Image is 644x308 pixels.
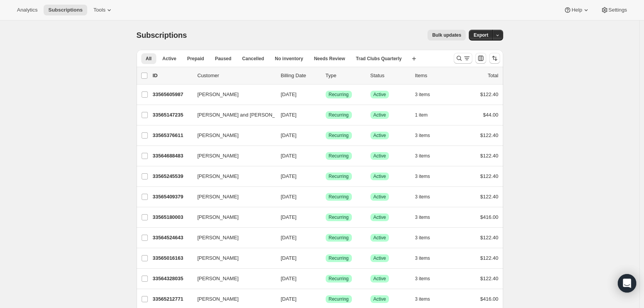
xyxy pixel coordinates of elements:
span: $416.00 [480,214,499,220]
p: 33564688483 [153,152,191,160]
div: 33564524643[PERSON_NAME][DATE]SuccessRecurringSuccessActive3 items$122.40 [153,232,499,243]
span: $122.40 [480,132,499,138]
span: Recurring [329,276,349,282]
span: [DATE] [281,194,297,200]
p: 33565016163 [153,254,191,262]
span: 3 items [415,132,430,139]
span: Active [374,153,386,159]
button: Subscriptions [44,5,87,15]
span: $122.40 [480,276,499,281]
button: 1 item [415,110,436,120]
span: Active [374,214,386,220]
span: 3 items [415,173,430,179]
span: All [146,56,152,62]
span: 3 items [415,91,430,98]
span: [PERSON_NAME] [198,132,239,139]
span: Active [374,235,386,241]
button: Create new view [408,53,420,64]
button: 3 items [415,151,439,161]
button: 3 items [415,294,439,305]
span: [DATE] [281,91,297,97]
span: Cancelled [242,56,264,62]
button: [PERSON_NAME] [193,88,270,101]
div: Type [326,72,364,80]
div: Open Intercom Messenger [618,274,636,293]
p: Status [370,72,409,80]
span: Needs Review [314,56,345,62]
span: [PERSON_NAME] [198,213,239,221]
p: ID [153,72,191,80]
span: [PERSON_NAME] [198,234,239,242]
span: [DATE] [281,132,297,138]
div: 33565016163[PERSON_NAME][DATE]SuccessRecurringSuccessActive3 items$122.40 [153,253,499,264]
button: Help [559,5,594,15]
div: 33565409379[PERSON_NAME][DATE]SuccessRecurringSuccessActive3 items$122.40 [153,191,499,202]
button: 3 items [415,130,439,141]
button: Analytics [12,5,42,15]
span: [PERSON_NAME] and [PERSON_NAME] [198,111,291,119]
button: 3 items [415,232,439,243]
p: Total [488,72,498,80]
p: 33565376611 [153,132,191,139]
p: 33564328035 [153,275,191,283]
div: 33564328035[PERSON_NAME][DATE]SuccessRecurringSuccessActive3 items$122.40 [153,273,499,284]
span: [DATE] [281,112,297,118]
span: 3 items [415,255,430,261]
span: Recurring [329,112,349,118]
div: IDCustomerBilling DateTypeStatusItemsTotal [153,72,499,80]
span: 3 items [415,235,430,241]
p: 33565245539 [153,173,191,180]
span: Recurring [329,132,349,139]
p: 33565147235 [153,111,191,119]
button: Export [469,30,493,41]
p: Billing Date [281,72,319,80]
button: [PERSON_NAME] [193,150,270,162]
span: Active [374,276,386,282]
span: Recurring [329,91,349,98]
span: Paused [215,56,232,62]
div: 33564688483[PERSON_NAME][DATE]SuccessRecurringSuccessActive3 items$122.40 [153,151,499,161]
span: Active [374,255,386,261]
span: Active [374,296,386,302]
button: Search and filter results [454,53,472,64]
button: Settings [596,5,632,15]
span: [DATE] [281,276,297,281]
span: $122.40 [480,91,499,97]
span: Help [571,7,582,13]
span: 3 items [415,296,430,302]
span: [PERSON_NAME] [198,193,239,201]
span: [DATE] [281,153,297,159]
button: Tools [89,5,118,15]
div: 33565376611[PERSON_NAME][DATE]SuccessRecurringSuccessActive3 items$122.40 [153,130,499,141]
span: Trad Clubs Quarterly [356,56,402,62]
span: Settings [609,7,627,13]
button: [PERSON_NAME] and [PERSON_NAME] [193,109,270,121]
div: 33565212771[PERSON_NAME][DATE]SuccessRecurringSuccessActive3 items$416.00 [153,294,499,305]
span: [DATE] [281,255,297,261]
span: 3 items [415,153,430,159]
div: Items [415,72,454,80]
span: Active [374,194,386,200]
span: [PERSON_NAME] [198,173,239,180]
span: 3 items [415,276,430,282]
span: [PERSON_NAME] [198,152,239,160]
span: [DATE] [281,296,297,302]
span: Subscriptions [137,31,187,39]
button: Bulk updates [428,30,466,41]
button: Customize table column order and visibility [475,53,486,64]
span: [DATE] [281,214,297,220]
span: $122.40 [480,153,499,159]
span: Tools [93,7,105,13]
p: Customer [198,72,275,80]
p: 33565212771 [153,295,191,303]
button: [PERSON_NAME] [193,129,270,142]
span: [PERSON_NAME] [198,275,239,283]
span: 3 items [415,194,430,200]
span: Recurring [329,173,349,179]
span: Recurring [329,235,349,241]
button: 3 items [415,89,439,100]
span: Active [374,91,386,98]
p: 33564524643 [153,234,191,242]
button: [PERSON_NAME] [193,211,270,223]
span: $44.00 [483,112,499,118]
